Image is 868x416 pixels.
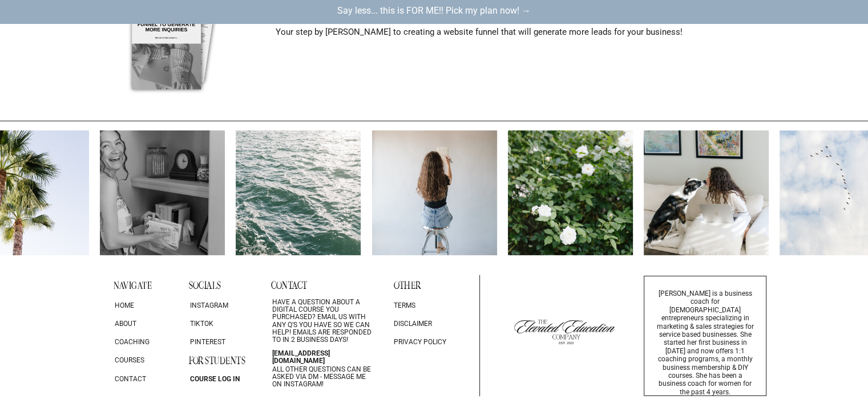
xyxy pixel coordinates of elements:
[115,335,177,349] a: coaching
[114,280,167,293] h3: navigate
[115,353,167,368] a: courses
[402,201,685,366] p: Marketing 101: Marketing Foundations that Don't Flop Marketing 101: Marketing Foundations that Do...
[394,280,451,293] h3: OTHER
[656,289,755,382] p: [PERSON_NAME] is a business coach for [DEMOGRAPHIC_DATA] entrepreneurs specializing in marketing ...
[394,317,451,331] a: disclaimer
[115,299,177,313] a: home
[272,350,374,357] a: [EMAIL_ADDRESS][DOMAIN_NAME]
[306,5,563,18] a: Say less... this is FOR ME!! Pick my plan now! →
[265,27,693,40] p: Your step by [PERSON_NAME] to creating a website funnel that will generate more leads for your bu...
[189,355,260,366] h3: for students
[190,372,253,386] a: course log in
[115,372,167,386] a: contact
[271,280,350,293] h3: contact
[190,317,241,331] a: tiktok
[272,299,374,345] p: Have a question about a digital course you purchased? Email us with any q's you have so we can he...
[396,107,692,133] h2: View the Trainings Currently Inside
[402,257,487,267] b: Inside the Growth Lab:
[272,366,374,394] p: All other questions can be asked via DM - message me on Instagram!
[394,335,454,349] a: privacy policy
[115,317,177,331] a: about
[189,280,268,293] h3: socials
[190,299,241,313] a: instagram
[190,335,249,349] a: pinterest
[394,299,451,313] p: terms
[402,290,499,300] i: (25 minute video training)
[402,357,499,367] i: (30 minute video training)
